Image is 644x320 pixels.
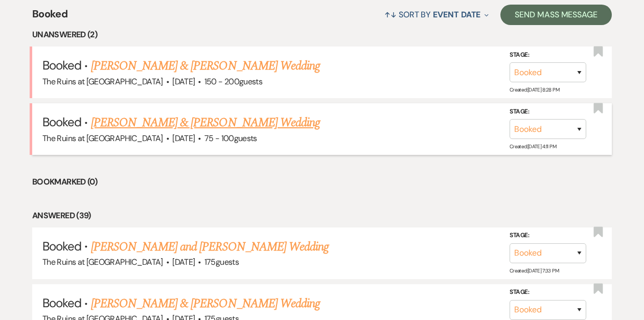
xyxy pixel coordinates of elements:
[510,143,556,150] span: Created: [DATE] 4:11 PM
[172,257,195,267] span: [DATE]
[172,76,195,87] span: [DATE]
[510,49,586,60] label: Stage:
[510,230,586,241] label: Stage:
[510,267,559,274] span: Created: [DATE] 7:33 PM
[204,133,257,144] span: 75 - 100 guests
[500,5,612,25] button: Send Mass Message
[380,1,493,28] button: Sort By Event Date
[433,9,480,20] span: Event Date
[204,257,239,267] span: 175 guests
[32,6,67,28] span: Booked
[32,28,612,41] li: Unanswered (2)
[42,238,81,254] span: Booked
[384,9,397,20] span: ↑↓
[42,257,163,267] span: The Ruins at [GEOGRAPHIC_DATA]
[204,76,262,87] span: 150 - 200 guests
[510,106,586,118] label: Stage:
[91,238,329,256] a: [PERSON_NAME] and [PERSON_NAME] Wedding
[42,57,81,73] span: Booked
[91,57,320,75] a: [PERSON_NAME] & [PERSON_NAME] Wedding
[91,294,320,313] a: [PERSON_NAME] & [PERSON_NAME] Wedding
[32,175,612,189] li: Bookmarked (0)
[42,133,163,144] span: The Ruins at [GEOGRAPHIC_DATA]
[91,113,320,132] a: [PERSON_NAME] & [PERSON_NAME] Wedding
[510,86,559,93] span: Created: [DATE] 8:28 PM
[42,295,81,311] span: Booked
[510,287,586,298] label: Stage:
[42,76,163,87] span: The Ruins at [GEOGRAPHIC_DATA]
[172,133,195,144] span: [DATE]
[32,209,612,222] li: Answered (39)
[42,114,81,130] span: Booked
